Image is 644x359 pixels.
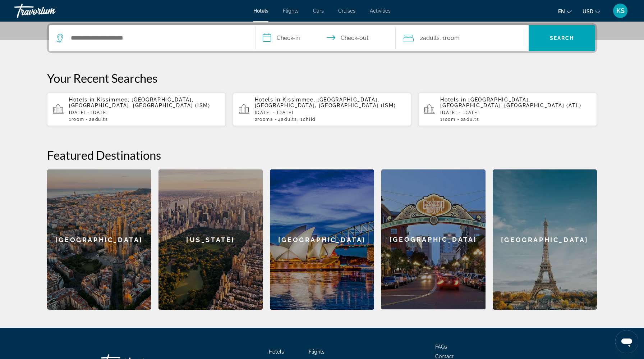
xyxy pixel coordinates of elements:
span: , 1 [297,117,316,122]
a: Travorium [14,1,86,20]
span: 2 [461,117,479,122]
button: Select check in and out date [256,25,396,51]
span: Adults [92,117,108,122]
span: Adults [463,117,479,122]
button: User Menu [611,3,630,18]
span: Adults [281,117,297,122]
a: New York[US_STATE] [158,169,263,310]
span: Kissimmee, [GEOGRAPHIC_DATA], [GEOGRAPHIC_DATA], [GEOGRAPHIC_DATA] (ISM) [255,97,396,108]
div: [US_STATE] [158,169,263,310]
span: 4 [278,117,297,122]
div: [GEOGRAPHIC_DATA] [270,169,374,310]
span: Hotels in [69,97,95,103]
a: Cruises [338,8,355,14]
button: Hotels in Kissimmee, [GEOGRAPHIC_DATA], [GEOGRAPHIC_DATA], [GEOGRAPHIC_DATA] (ISM)[DATE] - [DATE]... [47,92,226,126]
span: Room [443,117,456,122]
button: Search [529,25,595,51]
span: Adults [423,35,440,41]
span: 2 [420,33,440,43]
span: en [558,9,565,14]
div: [GEOGRAPHIC_DATA] [493,169,597,310]
div: Search widget [49,25,595,51]
iframe: Botón para iniciar la ventana de mensajería [615,330,638,353]
a: Activities [370,8,391,14]
span: Search [550,35,574,41]
button: Hotels in Kissimmee, [GEOGRAPHIC_DATA], [GEOGRAPHIC_DATA], [GEOGRAPHIC_DATA] (ISM)[DATE] - [DATE]... [233,92,411,126]
p: [DATE] - [DATE] [255,110,406,115]
a: Barcelona[GEOGRAPHIC_DATA] [47,169,151,310]
button: Hotels in [GEOGRAPHIC_DATA], [GEOGRAPHIC_DATA], [GEOGRAPHIC_DATA] (ATL)[DATE] - [DATE]1Room2Adults [418,92,597,126]
span: 2 [89,117,108,122]
input: Search hotel destination [70,33,244,44]
a: Paris[GEOGRAPHIC_DATA] [493,169,597,310]
a: San Diego[GEOGRAPHIC_DATA] [381,169,486,310]
div: [GEOGRAPHIC_DATA] [47,169,151,310]
span: KS [616,7,625,14]
a: Flights [283,8,299,14]
span: 2 [255,117,273,122]
a: Sydney[GEOGRAPHIC_DATA] [270,169,374,310]
span: 1 [69,117,84,122]
a: Hotels [253,8,268,14]
a: Cars [313,8,324,14]
span: Kissimmee, [GEOGRAPHIC_DATA], [GEOGRAPHIC_DATA], [GEOGRAPHIC_DATA] (ISM) [69,97,210,108]
p: [DATE] - [DATE] [69,110,220,115]
button: Change language [558,6,572,17]
p: Your Recent Searches [47,71,597,85]
a: Flights [309,349,325,355]
span: USD [583,9,593,14]
a: Hotels [269,349,284,355]
span: 1 [440,117,455,122]
a: FAQs [435,344,447,350]
span: Room [72,117,84,122]
span: rooms [257,117,273,122]
h2: Featured Destinations [47,148,597,162]
span: Child [303,117,316,122]
button: Change currency [583,6,600,17]
button: Travelers: 2 adults, 0 children [396,25,529,51]
span: [GEOGRAPHIC_DATA], [GEOGRAPHIC_DATA], [GEOGRAPHIC_DATA] (ATL) [440,97,581,108]
span: Hotels in [255,97,281,103]
span: , 1 [440,33,460,43]
span: Room [445,35,460,41]
p: [DATE] - [DATE] [440,110,591,115]
span: Hotels in [440,97,466,103]
div: [GEOGRAPHIC_DATA] [381,169,486,309]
